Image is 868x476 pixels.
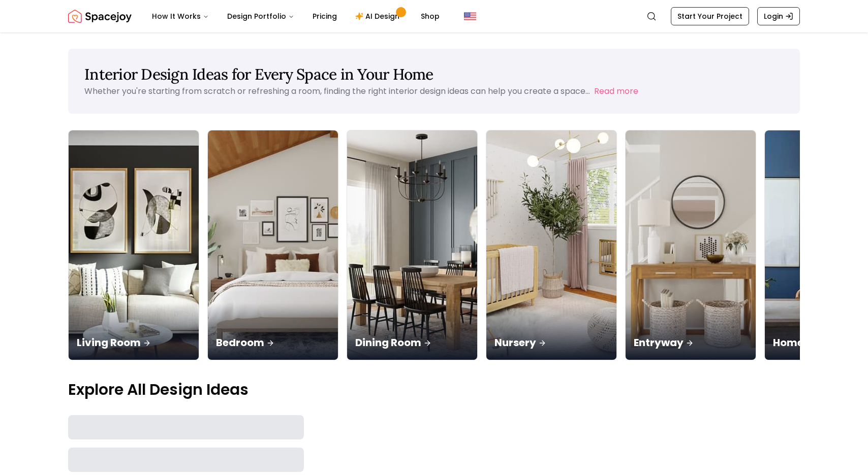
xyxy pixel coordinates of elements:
[347,130,478,360] a: Dining RoomDining Room
[486,130,616,360] img: Nursery
[494,335,608,350] p: Nursery
[216,335,330,350] p: Bedroom
[207,130,338,360] a: BedroomBedroom
[464,10,476,22] img: United States
[68,6,132,26] img: Spacejoy Logo
[77,335,191,350] p: Living Room
[144,6,217,26] button: How It Works
[208,130,338,360] img: Bedroom
[757,7,800,25] a: Login
[68,6,132,26] a: Spacejoy
[144,6,448,26] nav: Main
[68,381,800,399] p: Explore All Design Ideas
[625,130,756,360] a: EntrywayEntryway
[671,7,749,25] a: Start Your Project
[84,85,590,97] p: Whether you're starting from scratch or refreshing a room, finding the right interior design idea...
[304,6,345,26] a: Pricing
[626,130,756,360] img: Entryway
[594,85,638,97] button: Read more
[486,130,617,360] a: NurseryNursery
[347,6,411,26] a: AI Design
[634,335,748,350] p: Entryway
[84,65,784,83] h1: Interior Design Ideas for Every Space in Your Home
[347,130,477,360] img: Dining Room
[413,6,448,26] a: Shop
[69,130,199,360] img: Living Room
[219,6,302,26] button: Design Portfolio
[68,130,199,360] a: Living RoomLiving Room
[355,335,469,350] p: Dining Room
